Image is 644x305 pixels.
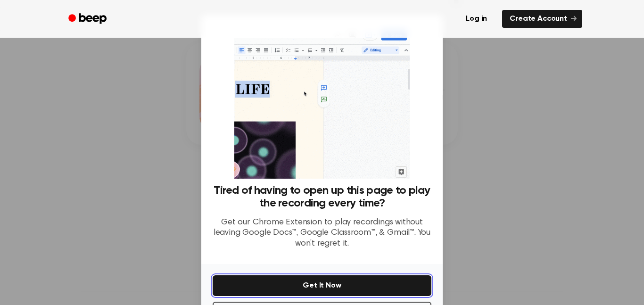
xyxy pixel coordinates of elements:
img: Beep extension in action [234,26,409,179]
h3: Tired of having to open up this page to play the recording every time? [213,184,431,210]
button: Get It Now [213,275,431,296]
a: Beep [62,10,115,28]
p: Get our Chrome Extension to play recordings without leaving Google Docs™, Google Classroom™, & Gm... [213,217,431,249]
a: Create Account [502,10,582,28]
a: Log in [456,8,496,30]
